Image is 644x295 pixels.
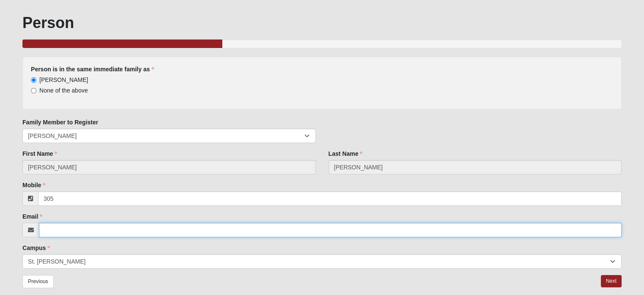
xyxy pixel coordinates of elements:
label: Campus [22,244,50,252]
a: Previous [22,275,54,288]
h1: Person [22,14,622,32]
label: Family Member to Register [22,118,98,126]
label: Email [22,212,42,221]
label: Mobile [22,181,45,189]
input: None of the above [31,88,36,93]
label: First Name [22,149,57,158]
span: [PERSON_NAME] [39,76,88,83]
span: None of the above [39,87,88,94]
input: [PERSON_NAME] [31,77,36,83]
a: Next [601,275,622,287]
label: Person is in the same immediate family as [31,65,154,73]
label: Last Name [329,149,363,158]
